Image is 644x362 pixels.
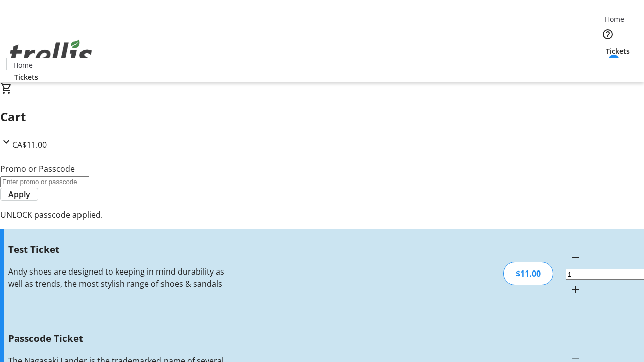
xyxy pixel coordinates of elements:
img: Orient E2E Organization jilktz4xHa's Logo [6,29,96,79]
h3: Passcode Ticket [8,331,228,345]
div: $11.00 [503,262,553,285]
span: CA$11.00 [12,139,47,150]
div: Andy shoes are designed to keeping in mind durability as well as trends, the most stylish range o... [8,265,228,290]
button: Cart [598,56,618,76]
a: Home [598,14,630,24]
span: Apply [8,188,30,200]
a: Tickets [598,46,638,56]
button: Help [598,24,618,44]
span: Tickets [14,72,38,82]
span: Home [605,14,624,24]
a: Tickets [6,72,46,82]
button: Increment by one [566,280,586,300]
span: Home [13,60,33,70]
button: Decrement by one [566,247,586,267]
span: Tickets [606,46,630,56]
h3: Test Ticket [8,242,228,256]
a: Home [7,60,39,70]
